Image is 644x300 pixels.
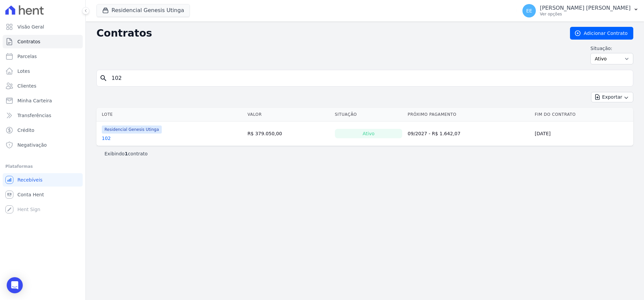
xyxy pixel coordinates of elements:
a: Transferências [3,109,83,122]
span: Recebíveis [17,177,43,183]
span: Lotes [17,68,30,74]
b: 1 [125,151,128,156]
a: Conta Hent [3,188,83,201]
a: Visão Geral [3,20,83,34]
a: Negativação [3,138,83,152]
a: Clientes [3,79,83,93]
span: Negativação [17,142,47,148]
button: Exportar [591,92,633,102]
span: EE [526,8,532,13]
button: Residencial Genesis Utinga [96,4,190,17]
div: Ativo [335,129,403,138]
p: Ver opções [540,11,631,17]
th: Valor [245,108,332,121]
a: 102 [102,135,111,142]
span: Transferências [17,112,51,119]
input: Buscar por nome do lote [108,71,630,85]
th: Lote [96,108,245,121]
p: Exibindo contrato [104,150,148,157]
a: Contratos [3,35,83,48]
td: [DATE] [532,121,633,146]
a: Minha Carteira [3,94,83,107]
a: Lotes [3,64,83,78]
p: [PERSON_NAME] [PERSON_NAME] [540,5,631,11]
div: Open Intercom Messenger [7,277,23,293]
span: Minha Carteira [17,97,52,104]
span: Parcelas [17,53,37,60]
i: search [99,74,108,82]
span: Residencial Genesis Utinga [102,126,162,134]
th: Próximo Pagamento [405,108,532,121]
td: R$ 379.050,00 [245,121,332,146]
span: Contratos [17,38,40,45]
div: Plataformas [5,162,80,170]
label: Situação: [590,45,633,52]
span: Visão Geral [17,23,44,30]
a: Adicionar Contrato [570,27,633,40]
span: Clientes [17,83,36,89]
span: Crédito [17,127,34,134]
a: Recebíveis [3,173,83,187]
a: 09/2027 - R$ 1.642,07 [408,131,460,136]
span: Conta Hent [17,191,44,198]
a: Parcelas [3,50,83,63]
button: EE [PERSON_NAME] [PERSON_NAME] Ver opções [517,1,644,20]
th: Situação [332,108,405,121]
th: Fim do Contrato [532,108,633,121]
h2: Contratos [96,27,559,39]
a: Crédito [3,123,83,137]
